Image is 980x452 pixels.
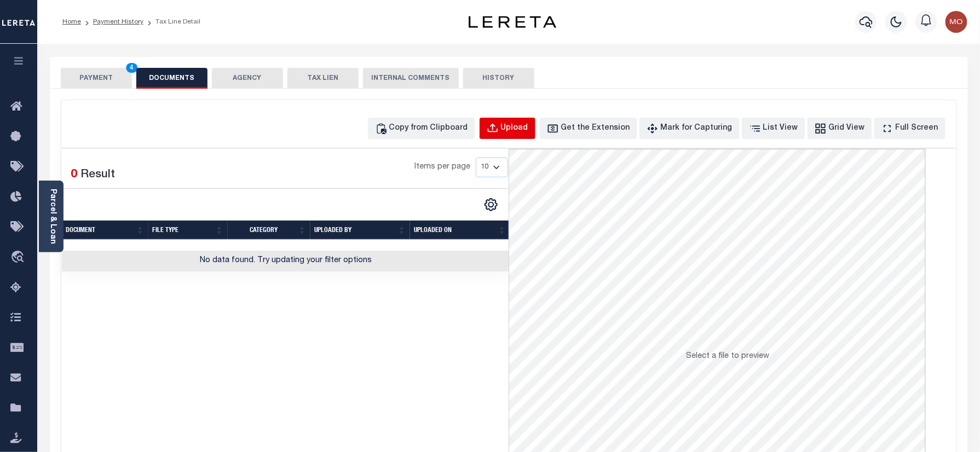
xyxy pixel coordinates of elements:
[310,221,410,240] th: UPLOADED BY: activate to sort column ascending
[126,63,137,73] span: 4
[71,169,78,181] span: 0
[874,118,946,139] button: Full Screen
[946,11,967,33] img: svg+xml;base64,PHN2ZyB4bWxucz0iaHR0cDovL3d3dy53My5vcmcvMjAwMC9zdmciIHBvaW50ZXItZXZlbnRzPSJub25lIi...
[661,123,733,135] div: Mark for Capturing
[389,123,468,135] div: Copy from Clipboard
[368,118,475,139] button: Copy from Clipboard
[639,118,740,139] button: Mark for Capturing
[212,68,283,89] button: AGENCY
[469,16,556,28] img: logo-dark.svg
[829,123,865,135] div: Grid View
[480,118,535,139] button: Upload
[93,19,143,25] a: Payment History
[62,251,510,272] td: No data found. Try updating your filter options
[62,19,81,25] a: Home
[136,68,207,89] button: DOCUMENTS
[143,17,200,27] li: Tax Line Detail
[463,68,534,89] button: HISTORY
[62,221,148,240] th: Document: activate to sort column ascending
[148,221,228,240] th: FILE TYPE: activate to sort column ascending
[687,352,770,360] span: Select a file to preview
[81,166,116,184] label: Result
[561,123,630,135] div: Get the Extension
[61,68,132,89] button: PAYMENT
[808,118,872,139] button: Grid View
[363,68,459,89] button: INTERNAL COMMENTS
[896,123,938,135] div: Full Screen
[742,118,805,139] button: List View
[501,123,528,135] div: Upload
[228,221,310,240] th: CATEGORY: activate to sort column ascending
[287,68,359,89] button: TAX LIEN
[414,161,470,173] span: Items per page
[49,189,56,244] a: Parcel & Loan
[410,221,510,240] th: UPLOADED ON: activate to sort column ascending
[540,118,637,139] button: Get the Extension
[10,251,28,265] i: travel_explore
[763,123,798,135] div: List View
